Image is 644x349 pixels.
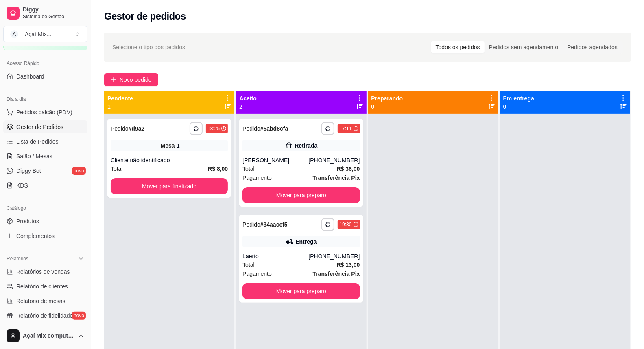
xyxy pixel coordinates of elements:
p: 2 [239,103,257,111]
a: KDS [3,179,87,192]
div: [PHONE_NUMBER] [308,252,360,260]
a: DiggySistema de Gestão [3,3,87,23]
span: Relatórios [7,255,28,262]
div: Pedidos agendados [563,41,622,53]
a: Relatório de fidelidadenovo [3,309,87,322]
span: Novo pedido [120,75,152,84]
button: Mover para finalizado [111,178,228,194]
span: Salão / Mesas [16,152,52,160]
div: 17:11 [339,125,351,132]
div: Açaí Mix ... [25,30,51,38]
span: Pagamento [242,269,272,278]
a: Lista de Pedidos [3,135,87,148]
span: Complementos [16,232,55,240]
button: Açaí Mix computador [3,326,87,346]
span: Pedido [242,125,260,132]
span: plus [111,77,116,83]
div: [PERSON_NAME] [242,156,308,164]
div: Entrega [295,238,317,246]
div: Acesso Rápido [3,57,87,70]
div: 19:30 [339,221,351,228]
div: 18:25 [207,125,220,132]
span: Dashboard [16,72,44,81]
span: Pedido [111,125,129,132]
a: Produtos [3,215,87,228]
strong: # 5abd8cfa [260,125,288,132]
strong: # 34aaccf5 [260,221,288,228]
button: Pedidos balcão (PDV) [3,106,87,119]
span: Relatório de mesas [16,297,65,305]
span: Pedidos balcão (PDV) [16,108,72,116]
a: Relatório de clientes [3,280,87,293]
span: Pagamento [242,173,272,182]
span: Pedido [242,221,260,228]
a: Relatório de mesas [3,294,87,308]
a: Salão / Mesas [3,150,87,163]
div: Laerto [242,252,308,260]
a: Relatórios de vendas [3,265,87,278]
strong: R$ 13,00 [337,262,360,268]
div: Retirada [295,142,317,150]
strong: # d9a2 [129,125,145,132]
p: Em entrega [503,94,534,103]
strong: Transferência Pix [313,270,360,277]
button: Novo pedido [104,73,158,86]
span: Açaí Mix computador [23,332,74,340]
p: Aceito [239,94,257,103]
button: Select a team [3,26,87,42]
a: Dashboard [3,70,87,83]
span: Selecione o tipo dos pedidos [112,43,185,52]
span: Diggy [23,6,84,13]
div: 1 [177,142,180,150]
span: Total [242,260,255,269]
a: Diggy Botnovo [3,164,87,177]
span: A [10,30,18,38]
h2: Gestor de pedidos [104,10,186,23]
span: Gestor de Pedidos [16,123,63,131]
div: [PHONE_NUMBER] [308,156,360,164]
span: Relatórios de vendas [16,268,70,276]
button: Mover para preparo [242,283,360,299]
span: KDS [16,181,28,190]
div: Dia a dia [3,93,87,106]
a: Gestor de Pedidos [3,120,87,133]
span: Relatório de clientes [16,282,68,290]
span: Total [111,164,123,173]
strong: R$ 36,00 [337,166,360,172]
p: 0 [503,103,534,111]
span: Mesa [161,142,175,150]
span: Sistema de Gestão [23,13,84,20]
strong: Transferência Pix [313,174,360,181]
p: 1 [107,103,133,111]
div: Pedidos sem agendamento [485,41,563,53]
span: Produtos [16,217,39,225]
span: Relatório de fidelidade [16,312,73,320]
p: 0 [371,103,403,111]
strong: R$ 8,00 [208,166,228,172]
span: Total [242,164,255,173]
p: Pendente [107,94,133,103]
span: Diggy Bot [16,167,41,175]
a: Complementos [3,229,87,242]
button: Mover para preparo [242,187,360,203]
div: Todos os pedidos [431,41,485,53]
div: Cliente não identificado [111,156,228,164]
p: Preparando [371,94,403,103]
span: Lista de Pedidos [16,137,59,146]
div: Catálogo [3,202,87,215]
